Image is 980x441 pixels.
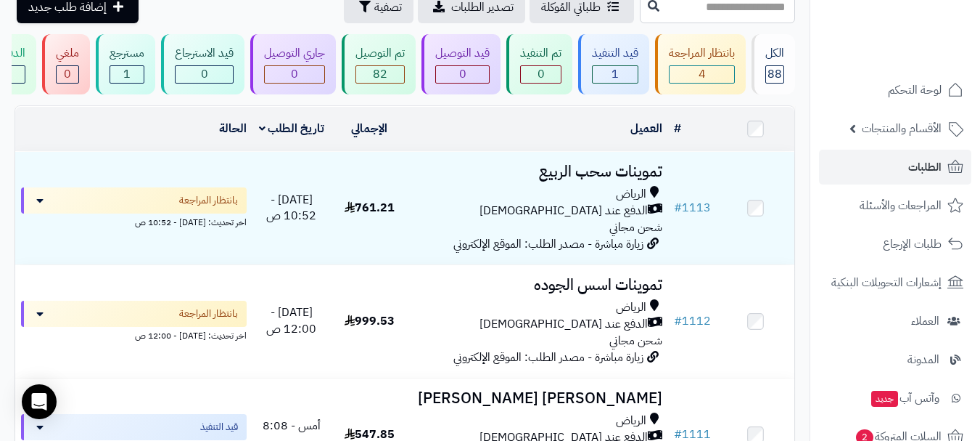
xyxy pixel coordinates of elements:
a: الحالة [219,120,247,137]
span: الرياض [616,186,646,203]
span: [DATE] - 10:52 ص [266,191,316,225]
div: الكل [765,45,784,62]
a: المدونة [819,342,971,377]
a: تاريخ الطلب [259,120,325,137]
a: #1113 [674,199,711,217]
span: 0 [64,65,71,83]
a: جاري التوصيل 0 [247,34,339,94]
div: Open Intercom Messenger [22,384,57,419]
span: الرياض [616,413,646,429]
img: logo-2.png [881,11,966,41]
span: 1 [612,65,619,83]
span: # [674,199,682,217]
a: مسترجع 1 [93,34,158,94]
span: جديد [871,391,898,407]
a: الكل88 [749,34,798,94]
div: 1 [593,66,638,83]
span: بانتظار المراجعة [179,307,238,321]
div: 0 [265,66,324,83]
div: 0 [521,66,561,83]
div: تم التنفيذ [520,45,561,62]
span: 88 [767,65,782,83]
span: 0 [459,65,466,83]
span: زيارة مباشرة - مصدر الطلب: الموقع الإلكتروني [453,349,643,366]
span: لوحة التحكم [888,80,942,100]
span: إشعارات التحويلات البنكية [831,272,942,293]
div: ملغي [56,45,79,62]
div: تم التوصيل [355,45,405,62]
a: إشعارات التحويلات البنكية [819,265,971,300]
span: 0 [291,65,298,83]
span: 1 [123,65,131,83]
div: قيد الاسترجاع [175,45,234,62]
div: 0 [57,66,78,83]
div: اخر تحديث: [DATE] - 10:52 ص [21,214,247,229]
a: طلبات الإرجاع [819,227,971,262]
a: الإجمالي [351,120,387,137]
a: وآتس آبجديد [819,381,971,416]
a: بانتظار المراجعة 4 [652,34,749,94]
span: [DATE] - 12:00 ص [266,304,316,338]
span: المراجعات والأسئلة [860,195,942,216]
div: بانتظار المراجعة [669,45,735,62]
div: 1 [110,66,144,83]
a: المراجعات والأسئلة [819,188,971,223]
span: 82 [373,65,387,83]
div: 0 [436,66,489,83]
span: الدفع عند [DEMOGRAPHIC_DATA] [479,316,648,333]
span: زيارة مباشرة - مصدر الطلب: الموقع الإلكتروني [453,235,643,253]
span: شحن مجاني [609,219,662,236]
div: 0 [176,66,233,83]
a: #1112 [674,312,711,330]
a: قيد التوصيل 0 [419,34,503,94]
span: 4 [699,65,706,83]
span: # [674,312,682,330]
span: الرياض [616,299,646,316]
a: لوحة التحكم [819,73,971,108]
a: ملغي 0 [39,34,93,94]
span: قيد التنفيذ [200,420,238,434]
a: تم التنفيذ 0 [503,34,575,94]
span: طلبات الإرجاع [883,234,942,254]
div: مسترجع [110,45,144,62]
a: تم التوصيل 82 [339,34,419,94]
div: 4 [670,66,734,83]
span: 999.53 [345,312,395,330]
a: قيد التنفيذ 1 [575,34,652,94]
a: قيد الاسترجاع 0 [158,34,247,94]
span: 761.21 [345,199,395,217]
a: العملاء [819,304,971,339]
span: بانتظار المراجعة [179,193,238,208]
span: المدونة [907,349,939,370]
span: العملاء [911,311,939,331]
span: شحن مجاني [609,332,662,349]
div: جاري التوصيل [264,45,325,62]
a: العميل [630,120,662,137]
span: 0 [201,65,208,83]
h3: [PERSON_NAME] [PERSON_NAME] [414,390,662,407]
div: 82 [356,66,404,83]
a: # [674,120,681,137]
span: الأقسام والمنتجات [862,118,942,139]
span: وآتس آب [870,388,939,408]
div: قيد التوصيل [435,45,490,62]
span: الدفع عند [DEMOGRAPHIC_DATA] [479,203,648,219]
h3: تموينات سحب الربيع [414,163,662,180]
span: 0 [538,65,545,83]
a: الطلبات [819,150,971,185]
h3: تموينات اسس الجوده [414,277,662,294]
div: قيد التنفيذ [592,45,638,62]
div: اخر تحديث: [DATE] - 12:00 ص [21,327,247,342]
span: الطلبات [908,157,942,177]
